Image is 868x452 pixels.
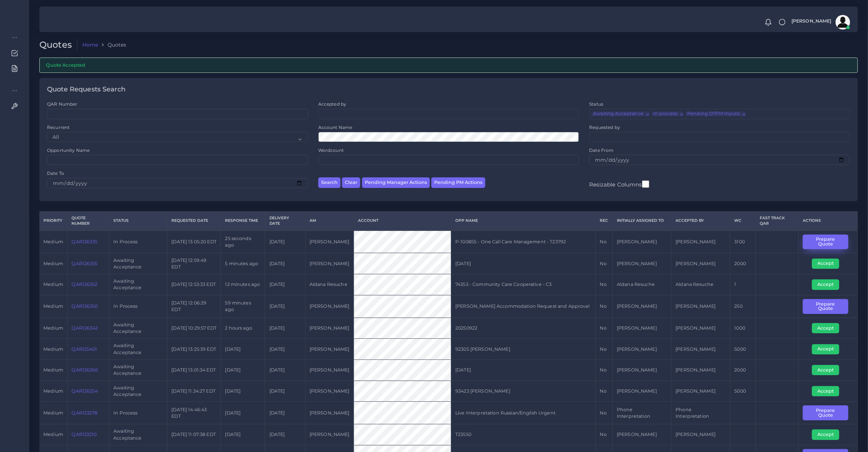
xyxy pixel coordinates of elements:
a: Accept [812,346,844,351]
li: Quotes [98,41,126,48]
a: Accept [812,388,844,393]
td: 59 minutes ago [221,295,265,318]
a: QAR126342 [71,325,98,331]
label: Requested by [589,124,620,130]
td: [DATE] [221,360,265,381]
span: medium [43,367,63,373]
td: No [596,295,612,318]
img: avatar [836,15,850,30]
li: Pending DTPM Inputs [685,111,746,117]
button: Accept [812,279,839,290]
td: Awaiting Acceptance [109,381,167,402]
td: 25 seconds ago [221,231,265,253]
td: [PERSON_NAME] [305,253,354,274]
button: Pending Manager Actions [362,177,430,188]
td: 5 minutes ago [221,253,265,274]
td: 12 minutes ago [221,274,265,295]
label: Recurrent [47,124,70,130]
a: QAR126352 [71,282,97,287]
button: Accept [812,365,839,375]
td: [DATE] 12:59:49 EDT [167,253,221,274]
button: Prepare Quote [803,299,848,314]
a: [PERSON_NAME]avatar [788,15,853,30]
td: Awaiting Acceptance [109,318,167,339]
td: Awaiting Acceptance [109,424,167,445]
td: 3100 [730,231,755,253]
td: Phone Interpretation [672,402,730,424]
td: [DATE] 14:46:43 EDT [167,402,221,424]
th: AM [305,211,354,230]
td: 5000 [730,381,755,402]
td: No [596,253,612,274]
button: Search [318,177,340,188]
td: [DATE] [265,339,305,360]
td: [DATE] [221,402,265,424]
th: Opp Name [451,211,596,230]
td: 5000 [730,339,755,360]
td: No [596,360,612,381]
td: [PERSON_NAME] [612,424,671,445]
a: QAR126254 [71,388,98,394]
td: No [596,274,612,295]
td: 1 [730,274,755,295]
button: Clear [342,177,360,188]
td: [DATE] 13:25:39 EDT [167,339,221,360]
span: [PERSON_NAME] [791,19,832,24]
label: Resizable Columns [589,180,649,189]
td: 2000 [730,253,755,274]
td: [PERSON_NAME] [305,318,354,339]
a: QAR126355 [71,261,97,266]
td: [PERSON_NAME] [672,295,730,318]
td: [PERSON_NAME] [612,295,671,318]
button: Accept [812,259,839,269]
td: No [596,231,612,253]
th: Initially Assigned to [612,211,671,230]
a: Accept [812,282,844,287]
th: Status [109,211,167,230]
td: Phone Interpretation [612,402,671,424]
a: QAR126335 [71,239,97,244]
div: Quote Accepted [39,58,858,72]
label: QAR Number [47,101,77,107]
span: medium [43,303,63,309]
th: Accepted by [672,211,730,230]
td: 1000 [730,318,755,339]
td: Awaiting Acceptance [109,274,167,295]
a: Prepare Quote [803,303,853,309]
td: [DATE] [451,360,596,381]
h2: Quotes [39,40,77,50]
td: [PERSON_NAME] [672,424,730,445]
td: [DATE] [265,381,305,402]
td: [PERSON_NAME] [612,253,671,274]
td: [DATE] [265,253,305,274]
td: [PERSON_NAME] [305,402,354,424]
span: medium [43,239,63,244]
td: [PERSON_NAME] [305,339,354,360]
td: Awaiting Acceptance [109,360,167,381]
td: [PERSON_NAME] [305,295,354,318]
button: Accept [812,323,839,333]
a: QAR125401 [71,346,97,352]
span: medium [43,325,63,331]
a: QAR126266 [71,367,98,373]
a: Accept [812,432,844,437]
button: Accept [812,429,839,440]
h4: Quote Requests Search [47,86,125,94]
td: Aldana Resuche [672,274,730,295]
span: medium [43,432,63,437]
td: 20250922 [451,318,596,339]
td: [PERSON_NAME] [672,253,730,274]
th: Priority [39,211,67,230]
td: [DATE] 11:07:38 EDT [167,424,221,445]
a: QAR126350 [71,303,98,309]
a: QAR122210 [71,432,97,437]
td: [DATE] [265,360,305,381]
td: [DATE] 13:05:20 EDT [167,231,221,253]
td: [DATE] 11:34:27 EDT [167,381,221,402]
td: In Process [109,231,167,253]
th: REC [596,211,612,230]
li: Awaiting Acceptance [591,111,650,117]
td: [DATE] 12:06:29 EDT [167,295,221,318]
td: [PERSON_NAME] [612,381,671,402]
label: Account Name [318,124,353,130]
